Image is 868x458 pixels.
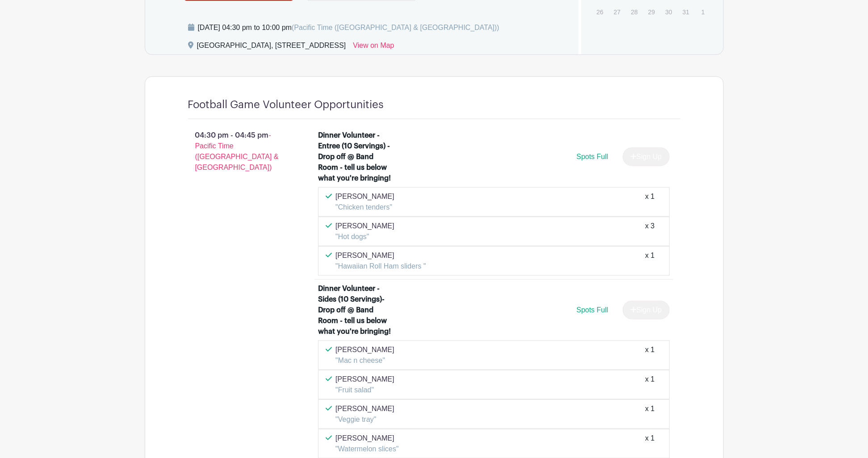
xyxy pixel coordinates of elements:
p: "Mac n cheese" [335,355,394,366]
div: Dinner Volunteer - Entree (10 Servings) - Drop off @ Band Room - tell us below what you're bringing! [318,130,395,184]
p: 26 [592,5,607,19]
div: [GEOGRAPHIC_DATA], [STREET_ADDRESS] [197,40,346,55]
span: Spots Full [576,153,608,160]
p: "Hot dogs" [335,231,394,242]
span: (Pacific Time ([GEOGRAPHIC_DATA] & [GEOGRAPHIC_DATA])) [292,24,499,31]
div: x 3 [645,221,654,242]
div: [DATE] 04:30 pm to 10:00 pm [198,22,499,33]
p: 30 [661,5,676,19]
p: 29 [644,5,659,19]
p: "Veggie tray" [335,414,394,425]
p: [PERSON_NAME] [335,403,394,414]
div: x 1 [645,374,654,395]
div: x 1 [645,403,654,425]
p: [PERSON_NAME] [335,374,394,385]
div: x 1 [645,191,654,213]
p: 31 [679,5,693,19]
a: View on Map [353,40,394,55]
div: x 1 [645,250,654,272]
p: [PERSON_NAME] [335,250,426,261]
p: "Chicken tenders" [335,202,394,213]
h4: Football Game Volunteer Opportunities [188,98,384,111]
p: 04:30 pm - 04:45 pm [174,126,304,176]
div: Dinner Volunteer - Sides (10 Servings)- Drop off @ Band Room - tell us below what you're bringing! [318,283,395,337]
p: [PERSON_NAME] [335,433,398,444]
p: 1 [696,5,710,19]
div: x 1 [645,433,654,454]
p: "Watermelon slices" [335,444,398,454]
p: [PERSON_NAME] [335,345,394,355]
p: 28 [627,5,642,19]
p: 27 [610,5,625,19]
p: [PERSON_NAME] [335,191,394,202]
span: Spots Full [576,306,608,314]
span: - Pacific Time ([GEOGRAPHIC_DATA] & [GEOGRAPHIC_DATA]) [195,131,279,171]
p: [PERSON_NAME] [335,221,394,231]
p: "Fruit salad" [335,385,394,395]
div: x 1 [645,345,654,366]
p: "Hawaiian Roll Ham sliders " [335,261,426,272]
